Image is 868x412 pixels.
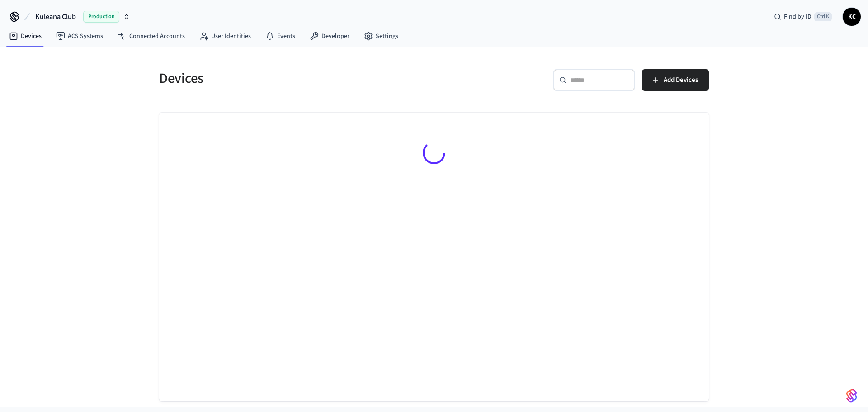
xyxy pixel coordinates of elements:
[784,12,811,21] span: Find by ID
[258,28,302,44] a: Events
[814,12,832,21] span: Ctrl K
[35,11,76,22] span: Kuleana Club
[642,69,709,91] button: Add Devices
[843,8,861,26] button: KC
[192,28,258,44] a: User Identities
[49,28,110,44] a: ACS Systems
[664,74,698,86] span: Add Devices
[159,69,429,88] h5: Devices
[767,9,839,25] div: Find by IDCtrl K
[2,28,49,44] a: Devices
[357,28,406,44] a: Settings
[302,28,357,44] a: Developer
[846,388,857,403] img: SeamLogoGradient.69752ec5.svg
[110,28,192,44] a: Connected Accounts
[83,11,119,23] span: Production
[844,9,860,25] span: KC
